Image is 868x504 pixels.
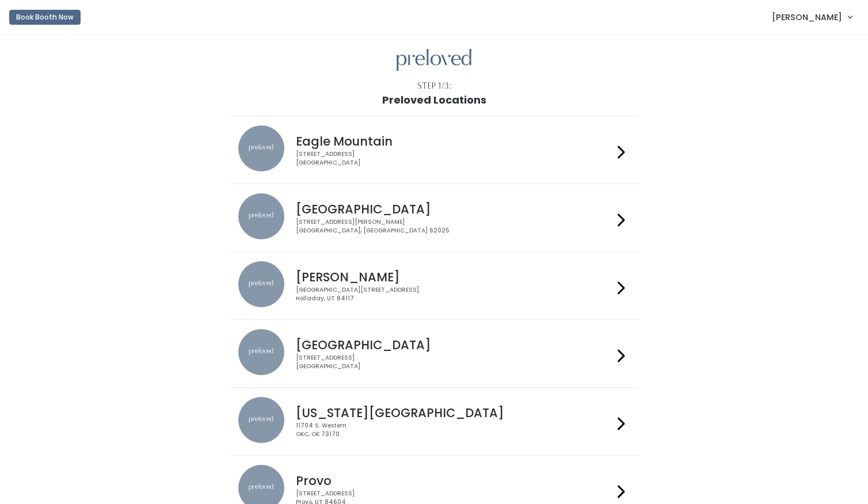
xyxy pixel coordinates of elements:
[296,203,612,216] h4: [GEOGRAPHIC_DATA]
[296,270,612,284] h4: [PERSON_NAME]
[238,261,629,310] a: preloved location [PERSON_NAME] [GEOGRAPHIC_DATA][STREET_ADDRESS]Holladay, UT 84117
[238,397,629,446] a: preloved location [US_STATE][GEOGRAPHIC_DATA] 11704 S. WesternOKC, OK 73170
[9,10,81,25] button: Book Booth Now
[238,125,629,174] a: preloved location Eagle Mountain [STREET_ADDRESS][GEOGRAPHIC_DATA]
[417,80,451,92] div: Step 1/3:
[238,261,284,307] img: preloved location
[760,5,863,29] a: [PERSON_NAME]
[397,49,471,71] img: preloved logo
[296,354,612,371] div: [STREET_ADDRESS] [GEOGRAPHIC_DATA]
[296,286,612,303] div: [GEOGRAPHIC_DATA][STREET_ADDRESS] Holladay, UT 84117
[296,422,612,438] div: 11704 S. Western OKC, OK 73170
[238,397,284,443] img: preloved location
[238,329,629,378] a: preloved location [GEOGRAPHIC_DATA] [STREET_ADDRESS][GEOGRAPHIC_DATA]
[296,338,612,352] h4: [GEOGRAPHIC_DATA]
[9,5,81,30] a: Book Booth Now
[238,193,284,239] img: preloved location
[772,11,842,24] span: [PERSON_NAME]
[238,193,629,242] a: preloved location [GEOGRAPHIC_DATA] [STREET_ADDRESS][PERSON_NAME][GEOGRAPHIC_DATA], [GEOGRAPHIC_D...
[238,329,284,375] img: preloved location
[296,150,612,167] div: [STREET_ADDRESS] [GEOGRAPHIC_DATA]
[296,218,612,235] div: [STREET_ADDRESS][PERSON_NAME] [GEOGRAPHIC_DATA], [GEOGRAPHIC_DATA] 62025
[296,135,612,148] h4: Eagle Mountain
[296,406,612,419] h4: [US_STATE][GEOGRAPHIC_DATA]
[238,125,284,171] img: preloved location
[382,94,486,106] h1: Preloved Locations
[296,474,612,487] h4: Provo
